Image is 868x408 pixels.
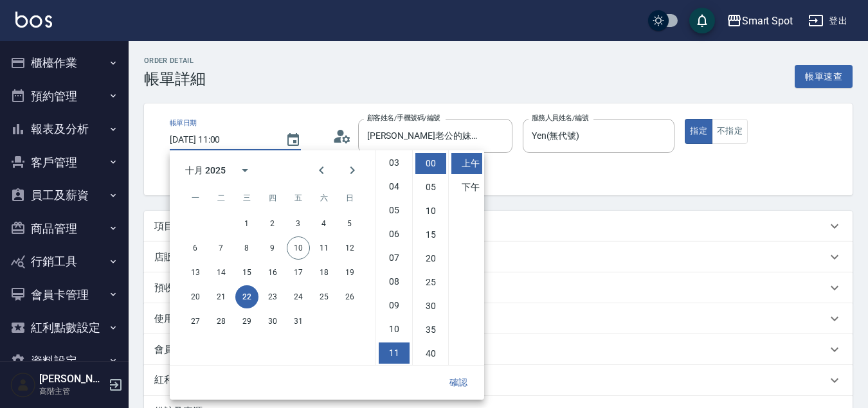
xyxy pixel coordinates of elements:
[379,319,410,340] li: 10 hours
[532,113,588,123] label: 服務人員姓名/編號
[415,153,446,174] li: 0 minutes
[184,261,207,284] button: 13
[5,46,123,80] button: 櫃檯作業
[338,285,361,308] button: 26
[144,272,853,303] div: 預收卡販賣
[376,150,412,365] ul: Select hours
[235,285,258,308] button: 22
[312,212,336,235] button: 4
[235,261,258,284] button: 15
[278,125,309,155] button: Choose date, selected date is 2025-10-22
[5,344,123,378] button: 資料設定
[795,65,853,89] button: 帳單速查
[185,164,226,177] div: 十月 2025
[367,113,440,123] label: 顧客姓名/手機號碼/編號
[712,119,748,144] button: 不指定
[379,152,410,173] li: 3 hours
[235,236,258,260] button: 8
[721,8,799,34] button: Smart Spot
[5,212,123,245] button: 商品管理
[415,177,446,198] li: 5 minutes
[415,200,446,222] li: 10 minutes
[685,119,712,144] button: 指定
[184,310,207,333] button: 27
[415,248,446,269] li: 20 minutes
[261,310,284,333] button: 30
[415,272,446,293] li: 25 minutes
[338,185,361,211] span: 星期日
[154,281,203,295] p: 預收卡販賣
[337,155,368,186] button: Next month
[184,185,207,211] span: 星期一
[15,12,52,28] img: Logo
[312,261,336,284] button: 18
[5,146,123,179] button: 客戶管理
[379,342,410,364] li: 11 hours
[10,372,36,398] img: Person
[379,200,410,221] li: 5 hours
[5,80,123,113] button: 預約管理
[210,185,233,211] span: 星期二
[803,9,853,33] button: 登出
[154,251,193,264] p: 店販銷售
[154,373,231,387] p: 紅利點數
[261,285,284,308] button: 23
[39,386,105,397] p: 高階主管
[5,112,123,146] button: 報表及分析
[154,343,203,357] p: 會員卡銷售
[5,311,123,344] button: 紅利點數設定
[338,261,361,284] button: 19
[287,310,310,333] button: 31
[144,303,853,334] div: 使用預收卡編輯訂單不得編輯預收卡使用
[210,236,233,260] button: 7
[5,245,123,278] button: 行銷工具
[144,211,853,242] div: 項目消費
[287,212,310,235] button: 3
[235,310,258,333] button: 29
[451,177,482,198] li: 下午
[235,212,258,235] button: 1
[210,310,233,333] button: 28
[5,278,123,312] button: 會員卡管理
[144,334,853,365] div: 會員卡銷售
[210,285,233,308] button: 21
[306,155,337,186] button: Previous month
[39,373,105,386] h5: [PERSON_NAME]
[451,153,482,174] li: 上午
[338,236,361,260] button: 12
[312,185,336,211] span: 星期六
[287,285,310,308] button: 24
[689,8,715,33] button: save
[379,176,410,197] li: 4 hours
[415,296,446,317] li: 30 minutes
[144,242,853,272] div: 店販銷售
[184,285,207,308] button: 20
[170,129,273,150] input: YYYY/MM/DD hh:mm
[415,224,446,245] li: 15 minutes
[5,179,123,212] button: 員工及薪資
[144,70,206,88] h3: 帳單詳細
[379,247,410,269] li: 7 hours
[235,185,258,211] span: 星期三
[312,236,336,260] button: 11
[338,212,361,235] button: 5
[261,185,284,211] span: 星期四
[287,185,310,211] span: 星期五
[448,150,484,365] ul: Select meridiem
[287,261,310,284] button: 17
[261,236,284,260] button: 9
[415,319,446,341] li: 35 minutes
[287,236,310,260] button: 10
[184,236,207,260] button: 6
[379,271,410,292] li: 8 hours
[230,155,260,186] button: calendar view is open, switch to year view
[210,261,233,284] button: 14
[154,312,203,326] p: 使用預收卡
[144,57,206,65] h2: Order detail
[742,13,793,29] div: Smart Spot
[170,118,197,128] label: 帳單日期
[312,285,336,308] button: 25
[144,365,853,396] div: 紅利點數剩餘點數: 0
[438,371,479,395] button: 確認
[261,261,284,284] button: 16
